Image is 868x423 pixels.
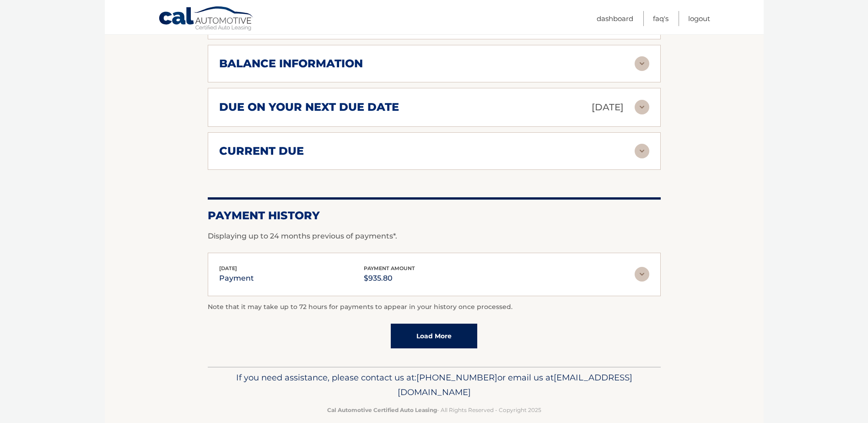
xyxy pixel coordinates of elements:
[635,267,649,282] img: accordion-rest.svg
[214,405,655,415] p: - All Rights Reserved - Copyright 2025
[592,99,624,115] p: [DATE]
[364,272,415,285] p: $935.80
[416,372,497,383] span: [PHONE_NUMBER]
[327,407,437,413] strong: Cal Automotive Certified Auto Leasing
[219,57,363,70] h2: balance information
[688,11,710,26] a: Logout
[219,265,237,271] span: [DATE]
[635,144,649,158] img: accordion-rest.svg
[208,302,661,313] p: Note that it may take up to 72 hours for payments to appear in your history once processed.
[635,100,649,114] img: accordion-rest.svg
[391,324,477,348] a: Load More
[219,100,399,114] h2: due on your next due date
[219,144,304,158] h2: current due
[597,11,633,26] a: Dashboard
[635,56,649,71] img: accordion-rest.svg
[208,209,661,222] h2: Payment History
[214,370,655,400] p: If you need assistance, please contact us at: or email us at
[208,231,661,242] p: Displaying up to 24 months previous of payments*.
[219,272,254,285] p: payment
[158,6,254,33] a: Cal Automotive
[364,265,415,271] span: payment amount
[653,11,669,26] a: FAQ's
